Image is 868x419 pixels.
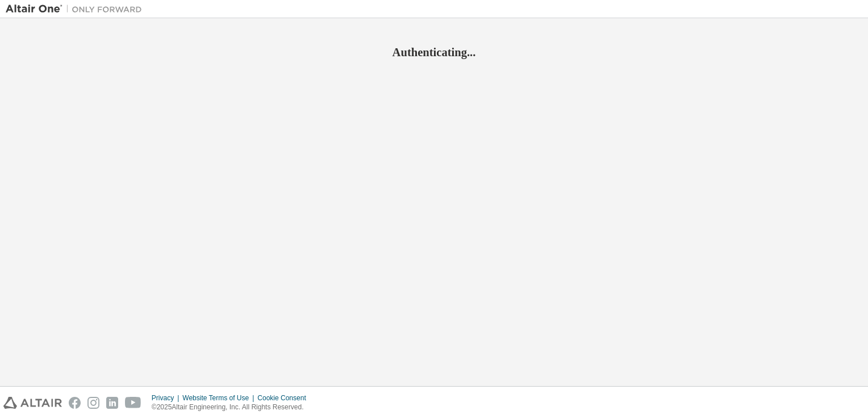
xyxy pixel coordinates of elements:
[106,397,118,409] img: linkedin.svg
[6,3,148,15] img: Altair One
[152,393,182,403] div: Privacy
[257,393,312,403] div: Cookie Consent
[87,397,99,409] img: instagram.svg
[182,393,257,403] div: Website Terms of Use
[6,45,862,60] h2: Authenticating...
[3,397,62,409] img: altair_logo.svg
[152,403,313,412] p: © 2025 Altair Engineering, Inc. All Rights Reserved.
[69,397,81,409] img: facebook.svg
[125,397,141,409] img: youtube.svg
